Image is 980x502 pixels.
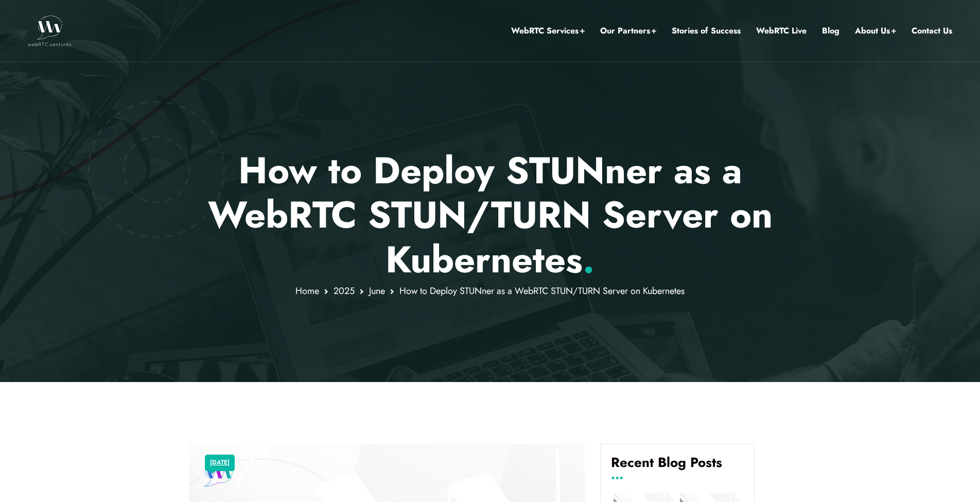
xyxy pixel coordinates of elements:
a: Contact Us [912,24,952,38]
a: [DATE] [210,456,230,470]
a: 2025 [334,284,355,298]
a: June [369,284,385,298]
a: Stories of Success [672,24,741,38]
a: Blog [822,24,839,38]
a: WebRTC Live [756,24,807,38]
span: . [583,233,594,286]
a: Our Partners [600,24,656,38]
a: WebRTC Services [511,24,585,38]
h4: Recent Blog Posts [611,455,744,478]
a: About Us [855,24,896,38]
span: How to Deploy STUNner as a WebRTC STUN/TURN Server on Kubernetes [399,284,685,298]
img: WebRTC.ventures [28,15,72,46]
h1: How to Deploy STUNner as a WebRTC STUN/TURN Server on Kubernetes [189,148,792,282]
a: Home [295,284,319,298]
